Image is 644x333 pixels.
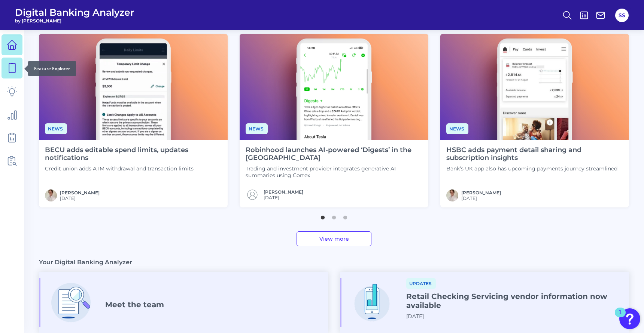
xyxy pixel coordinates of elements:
[246,165,422,179] p: Trading and investment provider integrates generative AI summaries using Cortex
[319,212,326,219] button: 1
[461,195,501,201] span: [DATE]
[46,278,95,327] img: Deep_Dive.png
[240,34,428,140] img: News - Phone (1).png
[45,125,67,132] a: News
[461,190,501,195] a: [PERSON_NAME]
[246,125,268,132] a: News
[446,125,468,132] a: News
[45,189,57,201] img: MIchael McCaw
[406,280,436,287] a: Updates
[446,189,458,201] img: MIchael McCaw
[446,123,468,134] span: News
[406,278,436,289] span: Updates
[246,146,422,162] h4: Robinhood launches AI-powered ‘Digests’ in the [GEOGRAPHIC_DATA]
[446,165,623,172] p: Bank’s UK app also has upcoming payments journey streamlined
[39,258,132,266] h3: Your Digital Banking Analyzer
[406,313,424,320] span: [DATE]
[15,7,134,18] span: Digital Banking Analyzer
[105,300,164,309] h4: Meet the team
[615,9,629,22] button: SS
[297,231,371,246] a: View more
[28,61,76,76] div: Feature Explorer
[39,34,228,140] img: News - Phone (2).png
[246,123,268,134] span: News
[264,189,303,195] a: [PERSON_NAME]
[264,195,303,200] span: [DATE]
[406,292,623,310] h4: Retail Checking Servicing vendor information now available
[45,165,222,172] p: Credit union adds ATM withdrawal and transaction limits
[440,34,629,140] img: News - Phone.png
[341,212,349,219] button: 3
[60,195,100,201] span: [DATE]
[60,190,100,195] a: [PERSON_NAME]
[619,312,622,322] div: 1
[45,146,222,162] h4: BECU adds editable spend limits, updates notifications
[15,18,134,24] span: by [PERSON_NAME]
[330,212,338,219] button: 2
[446,146,623,162] h4: HSBC adds payment detail sharing and subscription insights
[619,308,640,329] button: Open Resource Center, 1 new notification
[347,278,397,327] img: Streamline_Mobile_-_New.png
[45,123,67,134] span: News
